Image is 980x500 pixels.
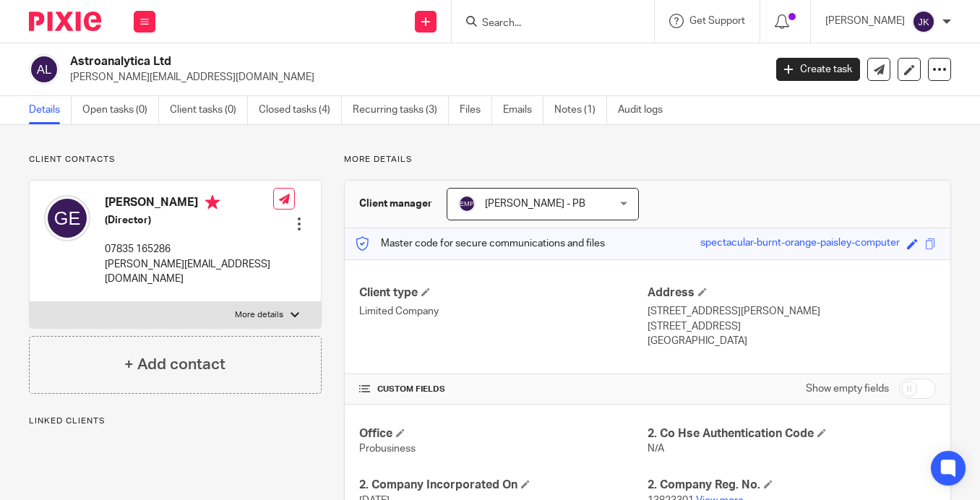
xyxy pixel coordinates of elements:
h4: 2. Co Hse Authentication Code [648,426,936,441]
span: [PERSON_NAME] - PB [485,199,585,209]
p: [PERSON_NAME][EMAIL_ADDRESS][DOMAIN_NAME] [105,257,273,287]
h4: Office [359,426,648,441]
p: Limited Company [359,304,648,319]
input: Search [481,17,611,30]
span: Probusiness [359,444,416,454]
a: Details [29,96,72,124]
a: Recurring tasks (3) [353,96,449,124]
p: 07835 165286 [105,242,273,257]
h4: Address [648,285,936,301]
h4: + Add contact [124,353,225,376]
h4: 2. Company Reg. No. [648,478,936,493]
p: [PERSON_NAME] [825,14,905,28]
h4: Client type [359,285,648,301]
h5: (Director) [105,213,273,228]
img: svg%3E [29,54,59,85]
p: Master code for secure communications and files [356,236,605,251]
h4: 2. Company Incorporated On [359,478,648,493]
div: spectacular-burnt-orange-paisley-computer [700,236,900,252]
p: Client contacts [29,154,322,165]
img: Pixie [29,12,101,31]
label: Show empty fields [806,382,889,396]
p: [GEOGRAPHIC_DATA] [648,334,936,348]
p: [STREET_ADDRESS][PERSON_NAME] [648,304,936,319]
img: svg%3E [912,10,935,33]
p: [STREET_ADDRESS] [648,319,936,334]
h4: CUSTOM FIELDS [359,384,648,395]
a: Emails [503,96,543,124]
img: svg%3E [44,195,90,241]
a: Create task [776,58,860,81]
a: Notes (1) [554,96,607,124]
a: Files [460,96,492,124]
h4: [PERSON_NAME] [105,195,273,213]
i: Primary [205,195,220,210]
a: Closed tasks (4) [259,96,342,124]
a: Client tasks (0) [170,96,248,124]
a: Open tasks (0) [82,96,159,124]
p: Linked clients [29,415,322,427]
span: Get Support [689,16,745,26]
p: More details [344,154,951,165]
p: [PERSON_NAME][EMAIL_ADDRESS][DOMAIN_NAME] [70,70,755,85]
img: svg%3E [458,195,476,212]
span: N/A [648,444,664,454]
h2: Astroanalytica Ltd [70,54,618,69]
p: More details [235,309,283,321]
h3: Client manager [359,197,432,211]
a: Audit logs [618,96,674,124]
